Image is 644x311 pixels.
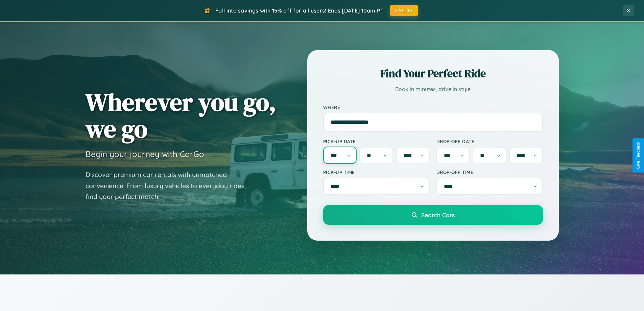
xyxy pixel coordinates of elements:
[390,5,418,16] button: FALL15
[323,169,430,175] label: Pick-up Time
[636,142,641,169] div: Give Feedback
[421,211,455,219] span: Search Cars
[86,149,204,159] h3: Begin your journey with CarGo
[86,169,255,202] p: Discover premium car rentals with unmatched convenience. From luxury vehicles to everyday rides, ...
[436,169,543,175] label: Drop-off Time
[323,84,543,94] p: Book in minutes, drive in style
[436,138,543,144] label: Drop-off Date
[86,89,276,142] h1: Wherever you go, we go
[323,205,543,225] button: Search Cars
[323,66,543,81] h2: Find Your Perfect Ride
[323,138,430,144] label: Pick-up Date
[323,104,543,110] label: Where
[215,7,385,14] span: Fall into savings with 15% off for all users! Ends [DATE] 10am PT.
